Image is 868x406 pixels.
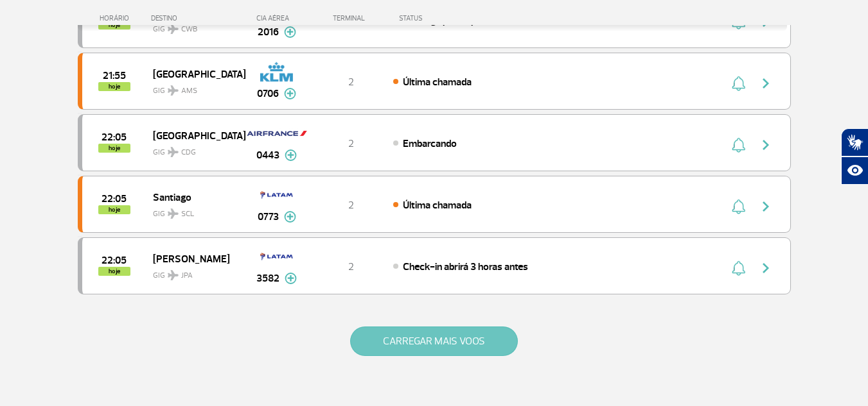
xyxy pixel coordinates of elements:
span: 0773 [258,209,279,224]
span: GIG [153,78,235,97]
span: 2 [348,137,354,150]
img: destiny_airplane.svg [168,147,179,157]
div: DESTINO [151,14,245,22]
img: destiny_airplane.svg [168,85,179,96]
span: 2 [348,199,354,212]
div: STATUS [393,14,497,22]
span: [GEOGRAPHIC_DATA] [153,65,235,82]
span: CDG [181,147,196,158]
span: Última chamada [403,199,472,212]
span: 0443 [256,148,279,163]
span: hoje [98,267,130,276]
img: sino-painel-voo.svg [732,137,745,153]
button: CARREGAR MAIS VOOS [350,326,518,356]
img: destiny_airplane.svg [168,270,179,280]
span: GIG [153,263,235,282]
span: GIG [153,201,235,220]
span: hoje [98,144,130,153]
img: mais-info-painel-voo.svg [284,88,296,99]
img: seta-direita-painel-voo.svg [758,199,774,214]
button: Abrir recursos assistivos. [841,156,868,185]
img: sino-painel-voo.svg [732,76,745,91]
img: mais-info-painel-voo.svg [285,273,297,284]
img: mais-info-painel-voo.svg [285,149,297,161]
span: hoje [98,205,130,214]
span: AMS [181,85,197,97]
span: 2025-09-28 21:55:00 [103,71,126,80]
span: Embarcando [403,137,457,150]
div: HORÁRIO [82,14,152,22]
span: SCL [181,208,194,220]
img: sino-painel-voo.svg [732,199,745,214]
span: GIG [153,140,235,158]
img: sino-painel-voo.svg [732,260,745,276]
span: 2025-09-28 22:05:00 [102,256,127,265]
span: 2 [348,260,354,273]
img: destiny_airplane.svg [168,208,179,219]
div: Plugin de acessibilidade da Hand Talk. [841,128,868,185]
span: 2 [348,76,354,89]
span: Check-in abrirá 3 horas antes [403,260,528,273]
span: 3582 [256,271,279,286]
div: TERMINAL [309,14,393,22]
span: hoje [98,82,130,91]
img: seta-direita-painel-voo.svg [758,260,774,276]
span: 0706 [257,86,279,101]
img: seta-direita-painel-voo.svg [758,137,774,153]
span: 2025-09-28 22:05:00 [102,133,127,142]
span: [PERSON_NAME] [153,250,235,267]
span: 2016 [258,24,279,40]
div: CIA AÉREA [245,14,309,22]
span: [GEOGRAPHIC_DATA] [153,127,235,144]
span: Santiago [153,189,235,205]
span: JPA [181,270,193,282]
img: seta-direita-painel-voo.svg [758,76,774,91]
img: mais-info-painel-voo.svg [284,211,296,223]
button: Abrir tradutor de língua de sinais. [841,128,868,156]
span: Última chamada [403,76,472,89]
span: 2025-09-28 22:05:00 [102,194,127,203]
img: mais-info-painel-voo.svg [284,26,296,38]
